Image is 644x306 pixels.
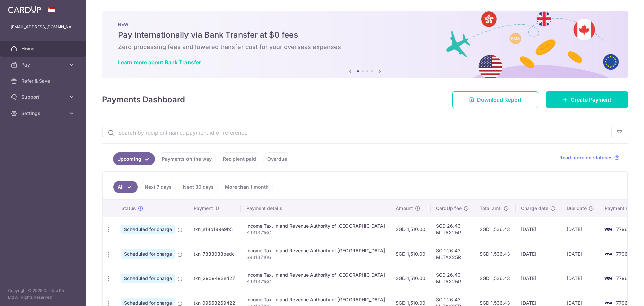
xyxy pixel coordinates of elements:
span: Create Payment [571,96,611,104]
span: Settings [21,110,66,117]
img: CardUp [8,5,41,13]
span: Scheduled for charge [121,274,175,283]
img: Bank Card [601,250,615,258]
span: 7796 [616,226,628,232]
td: [DATE] [561,266,599,291]
a: Create Payment [546,91,628,108]
a: Download Report [452,91,538,108]
span: Home [21,45,66,52]
td: [DATE] [561,217,599,242]
td: SGD 1,510.00 [390,217,431,242]
td: SGD 26.43 MLTAX25R [431,242,474,266]
a: Next 30 days [179,181,218,193]
p: NEW [118,21,612,27]
img: Bank Card [601,274,615,282]
p: S9313716G [246,254,385,261]
td: SGD 26.43 MLTAX25R [431,266,474,291]
td: [DATE] [561,242,599,266]
td: SGD 1,536.43 [474,266,516,291]
span: Due date [567,205,587,212]
span: Scheduled for charge [121,225,175,234]
a: Payments on the way [158,152,216,165]
td: SGD 1,510.00 [390,242,431,266]
img: Bank transfer banner [102,11,628,78]
img: Bank Card [601,225,615,233]
span: 7796 [616,300,628,306]
input: Search by recipient name, payment id or reference [102,122,611,143]
span: 7796 [616,275,628,281]
h4: Payments Dashboard [102,94,185,106]
h6: Zero processing fees and lowered transfer cost for your overseas expenses [118,43,612,51]
td: txn_7833038bedc [188,242,241,266]
span: Scheduled for charge [121,249,175,259]
a: Learn more about Bank Transfer [118,59,201,66]
span: Status [121,205,136,212]
span: Support [21,94,66,100]
span: Refer & Save [21,78,66,84]
td: txn_e18b199e9b5 [188,217,241,242]
p: S9313716G [246,229,385,236]
span: Read more on statuses [559,154,613,161]
div: Income Tax. Inland Revenue Authority of [GEOGRAPHIC_DATA] [246,223,385,229]
th: Payment ID [188,200,241,217]
span: Pay [21,61,66,68]
td: SGD 1,536.43 [474,242,516,266]
td: [DATE] [516,266,561,291]
td: [DATE] [516,242,561,266]
a: Recipient paid [219,152,260,165]
th: Payment details [241,200,390,217]
span: Amount [396,205,413,212]
td: SGD 1,510.00 [390,266,431,291]
div: Income Tax. Inland Revenue Authority of [GEOGRAPHIC_DATA] [246,247,385,254]
span: CardUp fee [436,205,462,212]
span: Charge date [521,205,548,212]
td: txn_29d9493ed27 [188,266,241,291]
td: SGD 1,536.43 [474,217,516,242]
p: [EMAIL_ADDRESS][DOMAIN_NAME] [11,24,75,30]
a: More than 1 month [221,181,273,193]
p: S9313716G [246,278,385,285]
span: Download Report [477,96,522,104]
h5: Pay internationally via Bank Transfer at $0 fees [118,30,612,40]
a: Overdue [263,152,291,165]
a: Upcoming [113,152,155,165]
div: Income Tax. Inland Revenue Authority of [GEOGRAPHIC_DATA] [246,272,385,278]
a: Read more on statuses [559,154,620,161]
td: SGD 26.43 MLTAX25R [431,217,474,242]
div: Income Tax. Inland Revenue Authority of [GEOGRAPHIC_DATA] [246,296,385,303]
span: Total amt. [480,205,502,212]
a: All [113,181,138,193]
a: Next 7 days [140,181,176,193]
span: 7796 [616,251,628,257]
td: [DATE] [516,217,561,242]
